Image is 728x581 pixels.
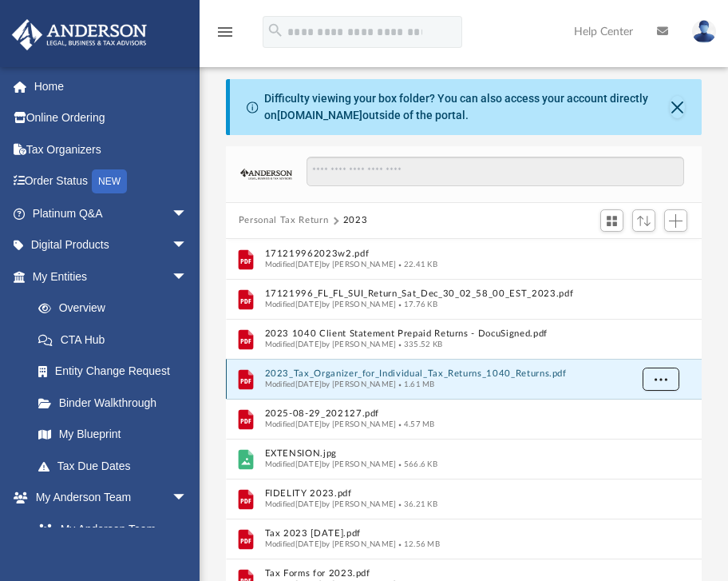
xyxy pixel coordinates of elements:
span: Modified [DATE] by [PERSON_NAME] [265,300,397,308]
button: Tax Forms for 2023.pdf [265,568,630,579]
div: NEW [92,169,127,193]
button: Tax 2023 [DATE].pdf [265,528,630,539]
a: My Anderson Team [22,513,196,545]
span: Modified [DATE] by [PERSON_NAME] [265,340,397,348]
span: 4.57 MB [396,420,434,428]
i: search [267,22,284,39]
span: 12.56 MB [396,539,440,547]
a: [DOMAIN_NAME] [277,109,362,121]
span: 17.76 KB [396,300,437,308]
a: Binder Walkthrough [22,387,212,419]
a: menu [216,30,235,42]
span: 36.21 KB [396,499,437,507]
span: Modified [DATE] by [PERSON_NAME] [265,420,397,428]
span: arrow_drop_down [172,482,204,515]
span: arrow_drop_down [172,229,204,262]
a: Order StatusNEW [11,165,212,198]
span: Modified [DATE] by [PERSON_NAME] [265,539,397,547]
a: Entity Change Request [22,356,212,388]
span: Modified [DATE] by [PERSON_NAME] [265,499,397,507]
button: 2023 1040 Client Statement Prepaid Returns - DocuSigned.pdf [265,328,630,339]
a: My Anderson Teamarrow_drop_down [11,482,204,514]
a: Home [11,70,212,102]
span: Modified [DATE] by [PERSON_NAME] [265,260,397,268]
a: Tax Due Dates [22,450,212,482]
button: 171219962023w2.pdf [265,249,630,259]
img: User Pic [692,20,716,43]
a: Online Ordering [11,102,212,134]
button: Add [664,209,688,232]
span: 1.61 MB [396,380,434,388]
i: menu [216,22,235,42]
button: Sort [632,209,656,231]
button: Personal Tax Return [239,213,328,228]
button: 17121996_FL_FL_SUI_Return_Sat_Dec_30_02_58_00_EST_2023.pdf [265,289,630,299]
a: My Entitiesarrow_drop_down [11,261,212,292]
button: More options [643,368,679,392]
span: 22.41 KB [396,260,437,268]
a: Overview [22,292,212,324]
span: 335.52 KB [396,340,442,348]
button: 2025-08-29_202127.pdf [265,408,630,419]
button: 2023 [343,213,368,228]
button: Switch to Grid View [600,209,624,232]
div: Difficulty viewing your box folder? You can also access your account directly on outside of the p... [264,90,670,124]
button: Close [670,96,685,118]
input: Search files and folders [307,157,684,187]
a: My Blueprint [22,419,204,451]
span: Modified [DATE] by [PERSON_NAME] [265,380,397,388]
button: 2023_Tax_Organizer_for_Individual_Tax_Returns_1040_Returns.pdf [265,368,630,379]
a: Platinum Q&Aarrow_drop_down [11,197,212,229]
span: arrow_drop_down [172,261,204,293]
span: Modified [DATE] by [PERSON_NAME] [265,460,397,468]
img: Anderson Advisors Platinum Portal [7,19,152,50]
button: FIDELITY 2023.pdf [265,488,630,499]
a: CTA Hub [22,324,212,356]
button: EXTENSION.jpg [265,448,630,459]
span: 566.6 KB [396,460,437,468]
a: Tax Organizers [11,133,212,165]
span: arrow_drop_down [172,197,204,230]
a: Digital Productsarrow_drop_down [11,229,212,261]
